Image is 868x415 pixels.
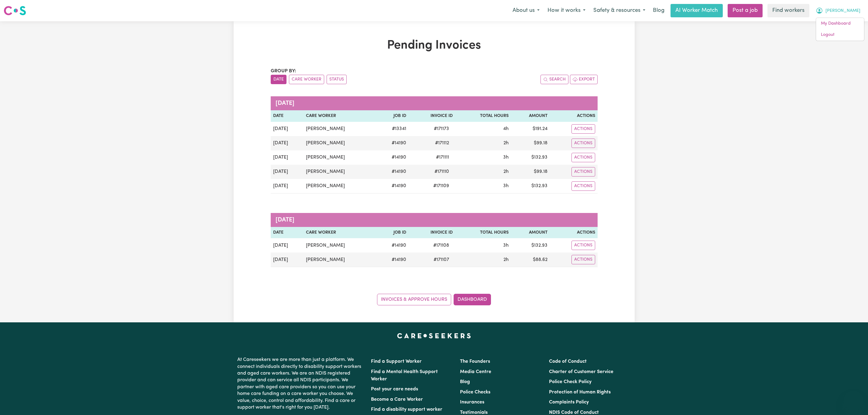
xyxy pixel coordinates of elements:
[376,227,409,238] th: Job ID
[304,122,376,136] td: [PERSON_NAME]
[376,252,409,267] td: # 14190
[271,252,304,267] td: [DATE]
[430,256,453,263] span: # 171107
[549,410,599,415] a: NDIS Code of Conduct
[271,213,598,227] caption: [DATE]
[371,397,423,402] a: Become a Care Worker
[304,165,376,179] td: [PERSON_NAME]
[271,122,304,136] td: [DATE]
[271,238,304,252] td: [DATE]
[304,150,376,165] td: [PERSON_NAME]
[4,5,26,16] img: Careseekers logo
[271,110,304,122] th: Date
[511,252,550,267] td: $ 88.62
[671,4,723,17] a: AI Worker Match
[271,75,286,84] button: sort invoices by date
[511,227,550,238] th: Amount
[571,167,595,177] button: Actions
[503,169,509,174] span: 2 hours
[571,139,595,148] button: Actions
[376,238,409,252] td: # 14190
[511,122,550,136] td: $ 191.24
[503,155,509,160] span: 3 hours
[376,179,409,194] td: # 14190
[304,179,376,194] td: [PERSON_NAME]
[430,182,453,190] span: # 171109
[304,136,376,150] td: [PERSON_NAME]
[431,168,453,175] span: # 171110
[409,227,455,238] th: Invoice ID
[304,110,376,122] th: Care Worker
[376,165,409,179] td: # 14190
[549,379,592,384] a: Police Check Policy
[511,165,550,179] td: $ 99.18
[571,124,595,134] button: Actions
[376,122,409,136] td: # 13341
[550,227,598,238] th: Actions
[271,179,304,194] td: [DATE]
[327,75,347,84] button: sort invoices by paid status
[549,359,587,364] a: Code of Conduct
[844,391,863,410] iframe: Button to launch messaging window, conversation in progress
[549,400,589,405] a: Complaints Policy
[271,165,304,179] td: [DATE]
[289,75,324,84] button: sort invoices by care worker
[371,387,418,392] a: Post your care needs
[304,227,376,238] th: Care Worker
[397,333,471,338] a: Careseekers home page
[571,241,595,250] button: Actions
[271,96,598,110] caption: [DATE]
[511,136,550,150] td: $ 99.18
[825,8,860,14] span: [PERSON_NAME]
[460,390,490,395] a: Police Checks
[271,136,304,150] td: [DATE]
[460,369,491,374] a: Media Centre
[454,294,491,305] a: Dashboard
[271,38,598,53] h1: Pending Invoices
[767,4,809,17] a: Find workers
[455,110,511,122] th: Total Hours
[409,110,455,122] th: Invoice ID
[549,390,611,395] a: Protection of Human Rights
[376,150,409,165] td: # 14190
[503,243,509,248] span: 3 hours
[376,136,409,150] td: # 14190
[503,257,509,262] span: 2 hours
[571,181,595,191] button: Actions
[237,354,364,413] p: At Careseekers we are more than just a platform. We connect individuals directly to disability su...
[549,369,613,374] a: Charter of Customer Service
[430,125,453,132] span: # 171173
[540,75,568,84] button: Search
[589,4,649,17] button: Safety & resources
[728,4,763,17] a: Post a job
[812,4,864,17] button: My Account
[571,153,595,162] button: Actions
[503,141,509,146] span: 2 hours
[304,252,376,267] td: [PERSON_NAME]
[550,110,598,122] th: Actions
[371,359,422,364] a: Find a Support Worker
[816,29,864,41] a: Logout
[4,4,26,18] a: Careseekers logo
[431,139,453,147] span: # 171112
[271,150,304,165] td: [DATE]
[509,4,544,17] button: About us
[271,69,296,74] span: Group by:
[544,4,589,17] button: How it works
[570,75,598,84] button: Export
[649,4,668,17] a: Blog
[571,255,595,264] button: Actions
[376,110,409,122] th: Job ID
[511,238,550,252] td: $ 132.93
[511,179,550,194] td: $ 132.93
[460,400,484,405] a: Insurances
[503,126,509,131] span: 4 hours
[371,407,442,412] a: Find a disability support worker
[304,238,376,252] td: [PERSON_NAME]
[460,410,488,415] a: Testimonials
[455,227,511,238] th: Total Hours
[816,18,864,29] a: My Dashboard
[460,379,470,384] a: Blog
[511,150,550,165] td: $ 132.93
[511,110,550,122] th: Amount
